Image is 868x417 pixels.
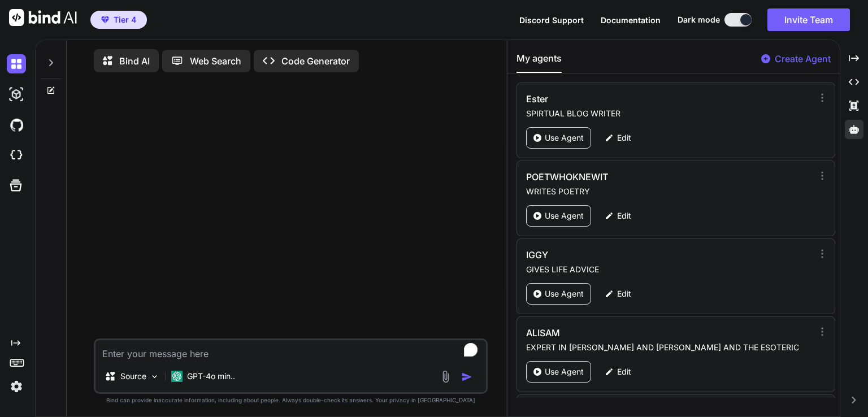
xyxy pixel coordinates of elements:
p: Edit [617,366,631,377]
p: Use Agent [545,132,584,144]
span: Tier 4 [114,14,136,25]
p: Code Generator [281,54,350,68]
img: darkChat [7,54,26,73]
p: Bind AI [119,54,150,68]
img: GPT-4o mini [171,371,183,382]
h3: ALISAM [526,326,727,340]
img: premium [101,16,109,23]
button: Discord Support [519,14,584,26]
button: Invite Team [767,8,850,31]
p: Source [120,371,146,382]
button: My agents [517,51,562,73]
p: GIVES LIFE ADVICE [526,264,813,275]
p: Web Search [190,54,241,68]
h3: POETWHOKNEWIT [526,170,727,184]
button: Documentation [601,14,661,26]
img: darkAi-studio [7,85,26,104]
img: settings [7,377,26,396]
p: SPIRTUAL BLOG WRITER [526,108,813,119]
img: attachment [439,370,452,383]
p: Edit [617,288,631,299]
img: icon [461,371,472,383]
img: cloudideIcon [7,146,26,165]
p: Use Agent [545,366,584,377]
p: Edit [617,210,631,221]
p: EXPERT IN [PERSON_NAME] AND [PERSON_NAME] AND THE ESOTERIC [526,342,813,353]
textarea: To enrich screen reader interactions, please activate Accessibility in Grammarly extension settings [96,340,486,360]
span: Discord Support [519,15,584,25]
p: Create Agent [775,52,831,66]
img: Pick Models [150,372,159,381]
h3: IGGY [526,248,727,262]
span: Dark mode [678,14,720,25]
p: WRITES POETRY [526,186,813,197]
p: GPT-4o min.. [187,371,235,382]
img: githubDark [7,115,26,134]
p: Use Agent [545,288,584,299]
button: premiumTier 4 [90,11,147,29]
h3: Ester [526,92,727,106]
p: Edit [617,132,631,144]
img: Bind AI [9,9,77,26]
p: Bind can provide inaccurate information, including about people. Always double-check its answers.... [94,396,488,405]
p: Use Agent [545,210,584,221]
span: Documentation [601,15,661,25]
